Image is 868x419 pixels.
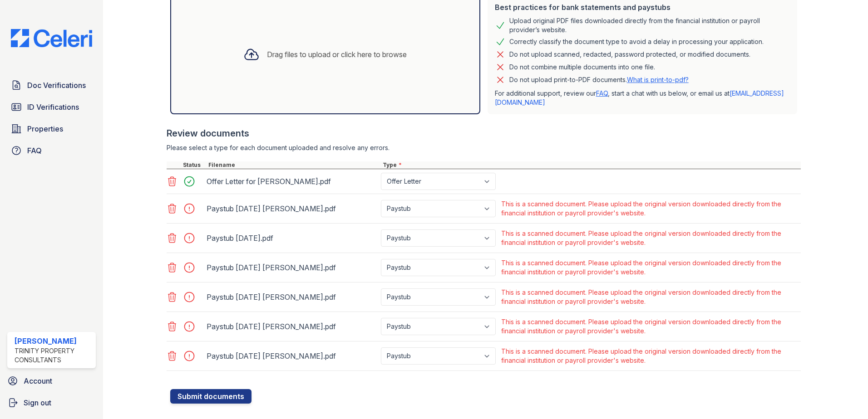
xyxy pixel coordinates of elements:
span: Account [24,375,52,386]
span: Sign out [24,397,51,408]
div: Paystub [DATE] [PERSON_NAME].pdf [207,349,377,363]
div: Paystub [DATE] [PERSON_NAME].pdf [207,201,377,216]
div: Paystub [DATE] [PERSON_NAME].pdf [207,260,377,275]
a: FAQ [596,89,608,97]
img: CE_Logo_Blue-a8612792a0a2168367f1c8372b55b34899dd931a85d93a1a3d3e32e68fde9ad4.png [4,29,99,47]
div: Paystub [DATE].pdf [207,231,377,245]
a: Properties [7,120,96,138]
div: Do not upload scanned, redacted, password protected, or modified documents. [509,49,750,60]
div: Review documents [167,127,801,140]
div: This is a scanned document. Please upload the original version downloaded directly from the finan... [501,200,799,218]
span: Doc Verifications [27,80,86,91]
span: ID Verifications [27,102,79,112]
div: Filename [207,161,381,169]
div: Paystub [DATE] [PERSON_NAME].pdf [207,319,377,334]
a: What is print-to-pdf? [627,76,689,83]
a: Doc Verifications [7,76,96,94]
a: Account [4,372,99,390]
a: FAQ [7,141,96,160]
div: Upload original PDF files downloaded directly from the financial institution or payroll provider’... [509,16,790,34]
div: Paystub [DATE] [PERSON_NAME].pdf [207,290,377,304]
div: This is a scanned document. Please upload the original version downloaded directly from the finan... [501,347,799,365]
div: This is a scanned document. Please upload the original version downloaded directly from the finan... [501,288,799,306]
div: This is a scanned document. Please upload the original version downloaded directly from the finan... [501,229,799,247]
span: FAQ [27,145,42,156]
a: ID Verifications [7,98,96,116]
div: Drag files to upload or click here to browse [267,49,407,60]
p: For additional support, review our , start a chat with us below, or email us at [495,89,790,107]
span: Properties [27,123,63,134]
div: Best practices for bank statements and paystubs [495,2,790,13]
div: Correctly classify the document type to avoid a delay in processing your application. [509,36,764,47]
div: Offer Letter for [PERSON_NAME].pdf [207,174,377,189]
div: This is a scanned document. Please upload the original version downloaded directly from the finan... [501,258,799,277]
div: Do not combine multiple documents into one file. [509,62,655,73]
div: This is a scanned document. Please upload the original version downloaded directly from the finan... [501,317,799,336]
p: Do not upload print-to-PDF documents. [509,75,689,84]
div: Type [381,161,801,169]
div: [PERSON_NAME] [15,336,92,346]
button: Submit documents [170,389,252,404]
div: Please select a type for each document uploaded and resolve any errors. [167,143,801,152]
div: Trinity Property Consultants [15,346,92,365]
div: Status [181,161,207,169]
a: Sign out [4,394,99,412]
